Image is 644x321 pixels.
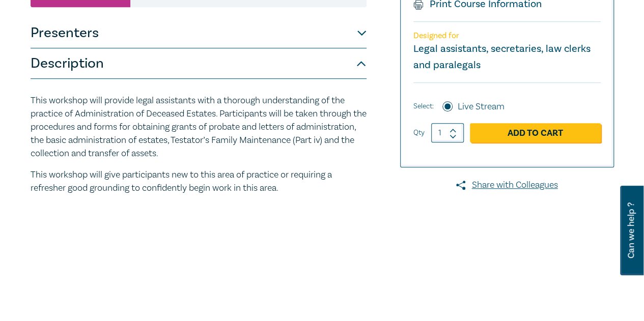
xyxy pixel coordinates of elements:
[413,101,434,112] span: Select:
[458,100,505,113] label: Live Stream
[470,123,601,142] a: Add to Cart
[400,179,614,192] a: Share with Colleagues
[413,42,591,72] small: Legal assistants, secretaries, law clerks and paralegals
[31,168,367,195] p: This workshop will give participants new to this area of practice or requiring a refresher good g...
[31,48,367,79] button: Description
[31,94,367,160] p: This workshop will provide legal assistants with a thorough understanding of the practice of Admi...
[431,123,464,142] input: 1
[31,18,367,48] button: Presenters
[413,127,425,138] label: Qty
[626,192,636,269] span: Can we help ?
[413,31,601,41] p: Designed for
